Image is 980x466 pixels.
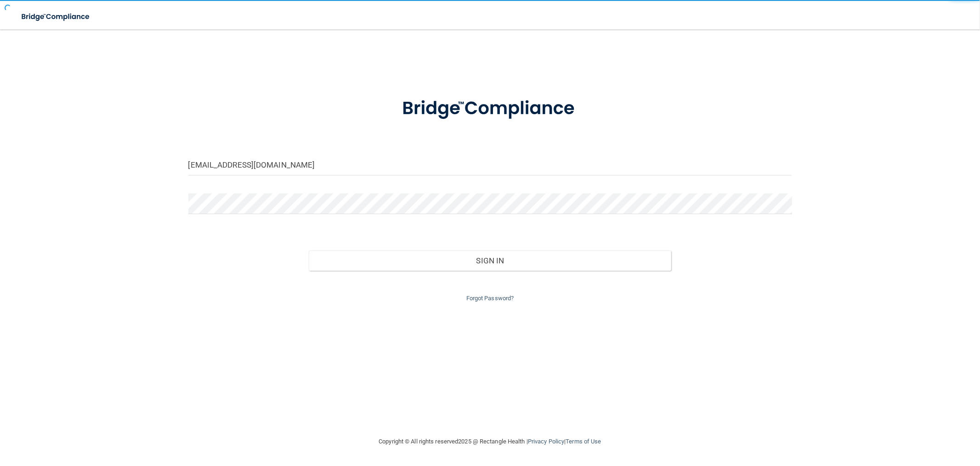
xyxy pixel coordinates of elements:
a: Privacy Policy [528,438,564,445]
img: bridge_compliance_login_screen.278c3ca4.svg [14,7,98,26]
div: Copyright © All rights reserved 2025 @ Rectangle Health | | [323,427,658,456]
a: Terms of Use [566,438,601,445]
img: bridge_compliance_login_screen.278c3ca4.svg [383,85,597,133]
a: Forgot Password? [466,295,514,302]
input: Email [188,155,792,175]
button: Sign In [309,250,671,271]
iframe: Drift Widget Chat Controller [822,402,969,437]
